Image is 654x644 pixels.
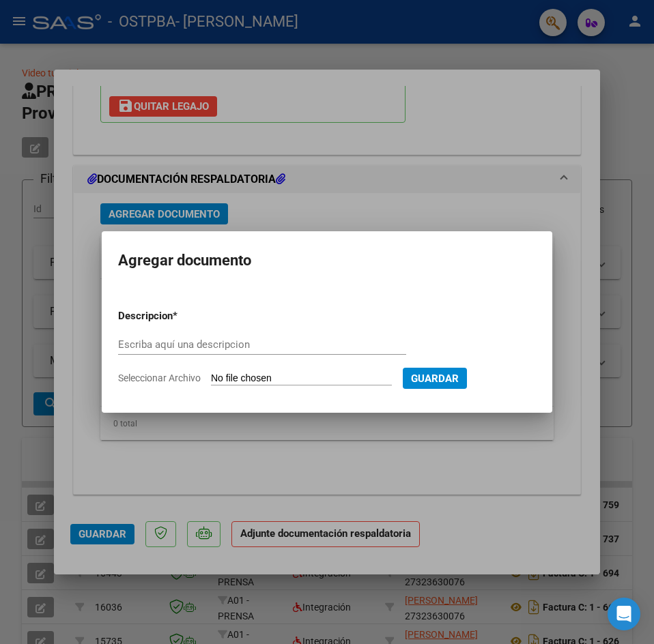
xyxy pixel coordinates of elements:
[411,372,459,385] span: Guardar
[118,372,201,383] span: Seleccionar Archivo
[118,308,244,324] p: Descripcion
[118,248,536,274] h2: Agregar documento
[608,598,640,630] div: Open Intercom Messenger
[403,368,467,389] button: Guardar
